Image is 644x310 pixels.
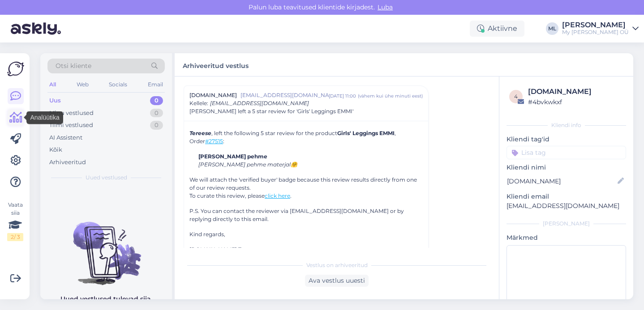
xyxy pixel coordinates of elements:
div: [DATE] 11:00 [329,93,356,99]
div: Tiimi vestlused [49,121,93,130]
div: 0 [150,109,163,118]
b: [PERSON_NAME] pehme [198,153,267,160]
div: We will attach the 'verified buyer' badge because this review results directly from one of our re... [189,129,423,307]
div: Analüütika [26,111,63,124]
div: 0 [150,121,163,130]
span: Kellele : [189,100,208,106]
a: [PERSON_NAME]My [PERSON_NAME] OÜ [562,21,639,36]
div: Kõik [49,145,62,154]
div: Web [75,79,90,90]
div: AI Assistent [49,133,82,142]
p: [DOMAIN_NAME] Team [189,246,423,254]
p: Kliendi email [507,192,626,201]
label: Arhiveeritud vestlus [183,59,249,71]
a: #27515 [205,138,223,144]
input: Lisa nimi [507,176,616,186]
div: 0 [150,96,163,105]
span: [EMAIL_ADDRESS][DOMAIN_NAME] [240,91,329,99]
img: No chats [40,206,172,286]
div: My [PERSON_NAME] OÜ [562,29,629,36]
div: Arhiveeritud [49,158,86,167]
div: Minu vestlused [49,109,94,118]
div: Vaata siia [7,201,23,241]
p: Kliendi tag'id [507,135,626,144]
p: , left the following 5 star review for the product , Order : [189,129,423,145]
p: Uued vestlused tulevad siia. [60,294,152,304]
div: # 4bvkwkxf [528,97,623,107]
div: Aktiivne [470,21,524,37]
p: P.S. You can contact the reviewer via [EMAIL_ADDRESS][DOMAIN_NAME] or by replying directly to thi... [189,207,423,223]
div: Kliendi info [507,121,626,129]
div: 2 / 3 [7,233,23,241]
a: click here [265,192,290,199]
div: All [47,79,58,90]
span: Luba [375,3,395,11]
p: Märkmed [507,233,626,242]
div: [PERSON_NAME] [562,21,629,29]
div: ( vähem kui ühe minuti eest ) [358,93,423,99]
p: Kliendi nimi [507,163,626,172]
div: ML [546,22,558,35]
i: [PERSON_NAME] pehme materjal🤗 [198,161,297,168]
span: Otsi kliente [56,61,91,71]
div: Socials [107,79,129,90]
p: Kind regards, [189,230,423,238]
div: [PERSON_NAME] [507,220,626,228]
span: [DOMAIN_NAME] [189,91,237,99]
div: Uus [49,96,61,105]
span: Uued vestlused [86,174,127,182]
img: Askly Logo [7,60,24,77]
input: Lisa tag [507,146,626,159]
span: 4 [514,93,518,100]
i: Tereese [189,130,211,136]
p: To curate this review, please . [189,192,423,200]
span: [PERSON_NAME] left a 5 star review for 'Girls' Leggings EMMI' [189,107,353,115]
div: [DOMAIN_NAME] [528,86,623,97]
span: Vestlus on arhiveeritud [306,261,368,269]
p: [EMAIL_ADDRESS][DOMAIN_NAME] [507,201,626,211]
span: [EMAIL_ADDRESS][DOMAIN_NAME] [210,100,309,106]
div: Email [146,79,165,90]
b: Girls' Leggings EMMI [337,130,395,136]
div: Ava vestlus uuesti [305,275,369,287]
